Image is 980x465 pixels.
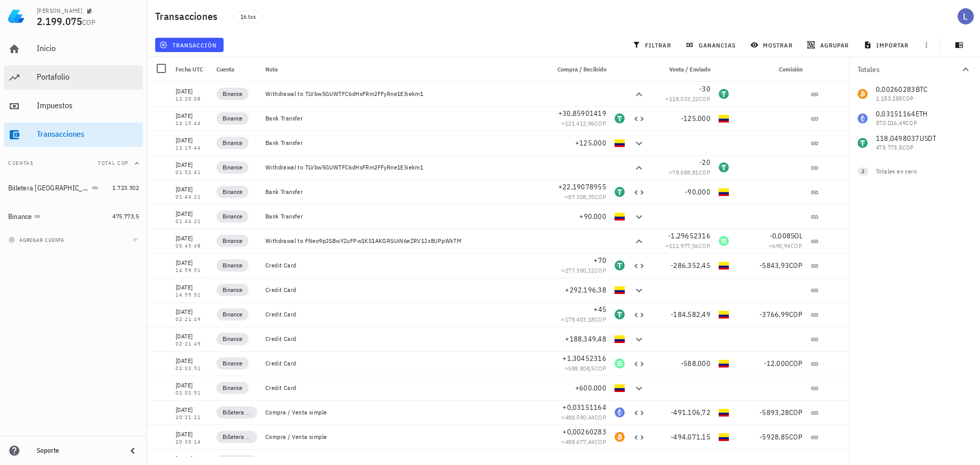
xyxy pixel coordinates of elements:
[568,364,595,372] span: 588.808,5
[176,429,208,439] div: [DATE]
[37,14,82,28] span: 2.199.075
[161,41,217,49] span: transacción
[759,310,789,319] span: -3766,99
[561,119,606,127] span: ≈
[261,57,545,82] div: Nota
[866,41,909,49] span: importar
[223,285,242,295] span: Binance
[615,358,625,369] div: SOL-icon
[265,90,541,98] div: Withdrawal to TLVbw5GUWTFC6dHsFRm2FFyRne1E3iekm1
[565,364,606,372] span: ≈
[719,236,729,246] div: SOL-icon
[791,231,802,240] span: SOL
[615,285,625,295] div: COP-icon
[562,427,606,436] span: +0,00260283
[752,41,793,49] span: mostrar
[8,8,24,25] img: LedgiFi
[719,113,729,124] div: COP-icon
[649,57,715,82] div: Venta / Enviado
[545,57,610,82] div: Compra / Recibido
[579,212,606,221] span: +90.000
[223,236,242,246] span: Binance
[112,212,139,220] span: 475.773,5
[82,18,95,27] span: COP
[98,160,129,166] span: Total COP
[803,38,855,52] button: agrupar
[265,335,541,343] div: Credit Card
[4,94,143,118] a: Impuestos
[176,170,208,175] div: 01:52:41
[746,38,799,52] button: mostrar
[37,7,82,15] div: [PERSON_NAME]
[176,243,208,249] div: 00:45:48
[557,65,606,73] span: Compra / Recibido
[561,315,606,323] span: ≈
[688,41,736,49] span: ganancias
[223,260,242,271] span: Binance
[669,168,710,176] span: ≈
[719,309,729,320] div: COP-icon
[176,341,208,347] div: 02:21:49
[558,109,606,118] span: +30,85901419
[575,138,606,148] span: +125.000
[669,65,710,73] span: Venta / Enviado
[789,359,802,368] span: COP
[565,413,595,421] span: 488.590,44
[176,366,208,371] div: 02:02:51
[176,268,208,273] div: 14:59:51
[561,438,606,446] span: ≈
[565,193,606,201] span: ≈
[176,307,208,317] div: [DATE]
[265,65,278,73] span: Nota
[634,41,671,49] span: filtrar
[176,96,208,102] div: 12:20:08
[265,139,541,147] div: Bank Transfer
[699,84,710,93] span: -30
[176,454,208,464] div: [DATE]
[789,310,802,319] span: COP
[568,193,595,201] span: 87.308,35
[4,65,143,90] a: Portafolio
[862,167,864,176] span: 2
[176,219,208,224] div: 01:44:21
[176,184,208,194] div: [DATE]
[565,266,595,274] span: 277.380,12
[565,315,595,323] span: 178.403,18
[789,261,802,270] span: COP
[176,258,208,268] div: [DATE]
[212,57,261,82] div: Cuenta
[176,135,208,145] div: [DATE]
[4,204,143,229] a: Binance 475.773,5
[759,261,789,270] span: -5843,93
[594,256,606,265] span: +70
[265,212,541,221] div: Bank Transfer
[176,390,208,396] div: 02:02:51
[8,184,90,192] div: Billetera [GEOGRAPHIC_DATA]
[681,38,742,52] button: ganancias
[672,168,699,176] span: 78.688,81
[265,188,541,196] div: Bank Transfer
[265,114,541,123] div: Bank Transfer
[681,114,710,123] span: -125.000
[789,408,802,417] span: COP
[565,334,606,344] span: +188.349,48
[176,111,208,121] div: [DATE]
[615,432,625,442] div: BTC-icon
[265,359,541,368] div: Credit Card
[562,403,606,412] span: +0,03151164
[171,57,212,82] div: Fecha UTC
[4,176,143,200] a: Billetera [GEOGRAPHIC_DATA] 1.723.302
[594,305,606,314] span: +45
[223,334,242,344] span: Binance
[176,233,208,243] div: [DATE]
[669,242,699,250] span: 111.977,56
[764,359,790,368] span: -12.000
[595,193,606,201] span: COP
[615,309,625,320] div: USDT-icon
[223,138,242,148] span: Binance
[176,86,208,96] div: [DATE]
[176,209,208,219] div: [DATE]
[615,187,625,197] div: USDT-icon
[699,95,710,103] span: COP
[223,211,242,222] span: Binance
